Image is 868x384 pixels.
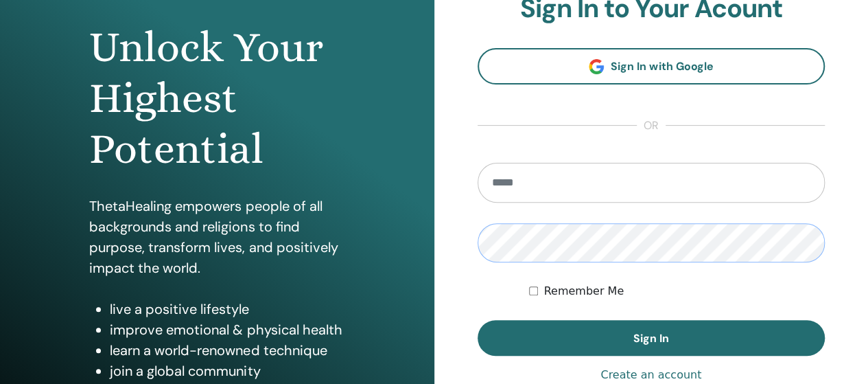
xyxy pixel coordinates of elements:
[110,361,344,381] li: join a global community
[110,340,344,361] li: learn a world-renowned technique
[110,319,344,340] li: improve emotional & physical health
[110,299,344,319] li: live a positive lifestyle
[478,320,825,356] button: Sign In
[89,22,344,175] h1: Unlock Your Highest Potential
[600,367,701,383] a: Create an account
[633,331,669,346] span: Sign In
[529,283,825,300] div: Keep me authenticated indefinitely or until I manually logout
[89,196,344,278] p: ThetaHealing empowers people of all backgrounds and religions to find purpose, transform lives, a...
[543,283,624,300] label: Remember Me
[637,117,666,134] span: or
[478,48,825,84] a: Sign In with Google
[611,59,713,74] span: Sign In with Google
